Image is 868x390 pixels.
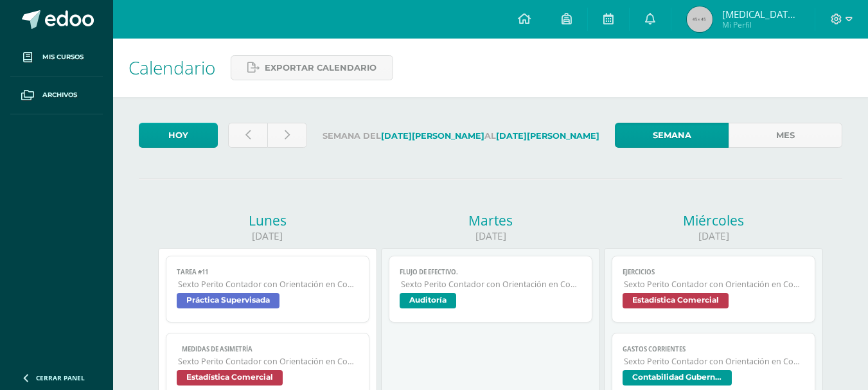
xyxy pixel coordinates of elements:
[158,211,377,229] div: Lunes
[401,279,581,290] span: Sexto Perito Contador con Orientación en Computación
[722,8,799,21] span: [MEDICAL_DATA][PERSON_NAME]
[177,370,283,386] span: Estadística Comercial
[128,55,215,80] span: Calendario
[166,256,369,323] a: Tarea #11Sexto Perito Contador con Orientación en ComputaciónPráctica Supervisada
[265,56,376,80] span: Exportar calendario
[722,19,799,30] span: Mi Perfil
[496,131,599,141] strong: [DATE][PERSON_NAME]
[42,90,77,100] span: Archivos
[400,268,581,276] span: Flujo de Efectivo.
[687,6,713,32] img: 45x45
[729,123,842,148] a: Mes
[604,211,823,229] div: Miércoles
[231,55,393,80] a: Exportar calendario
[623,345,804,353] span: Gastos Corrientes
[158,229,377,243] div: [DATE]
[177,345,358,353] span:  Medidas de asimetría
[42,52,84,62] span: Mis cursos
[177,293,279,308] span: Práctica Supervisada
[623,268,804,276] span: Ejercicios
[10,39,103,76] a: Mis cursos
[317,123,605,149] label: Semana del al
[624,356,804,367] span: Sexto Perito Contador con Orientación en Computación
[139,123,218,148] a: Hoy
[604,229,823,243] div: [DATE]
[623,370,732,386] span: Contabilidad Gubernamental Integrada
[615,123,729,148] a: Semana
[178,279,358,290] span: Sexto Perito Contador con Orientación en Computación
[177,268,358,276] span: Tarea #11
[624,279,804,290] span: Sexto Perito Contador con Orientación en Computación
[381,229,600,243] div: [DATE]
[623,293,729,308] span: Estadística Comercial
[381,131,484,141] strong: [DATE][PERSON_NAME]
[389,256,592,323] a: Flujo de Efectivo.Sexto Perito Contador con Orientación en ComputaciónAuditoría
[178,356,358,367] span: Sexto Perito Contador con Orientación en Computación
[400,293,456,308] span: Auditoría
[10,76,103,114] a: Archivos
[36,373,85,382] span: Cerrar panel
[612,256,815,323] a: EjerciciosSexto Perito Contador con Orientación en ComputaciónEstadística Comercial
[381,211,600,229] div: Martes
